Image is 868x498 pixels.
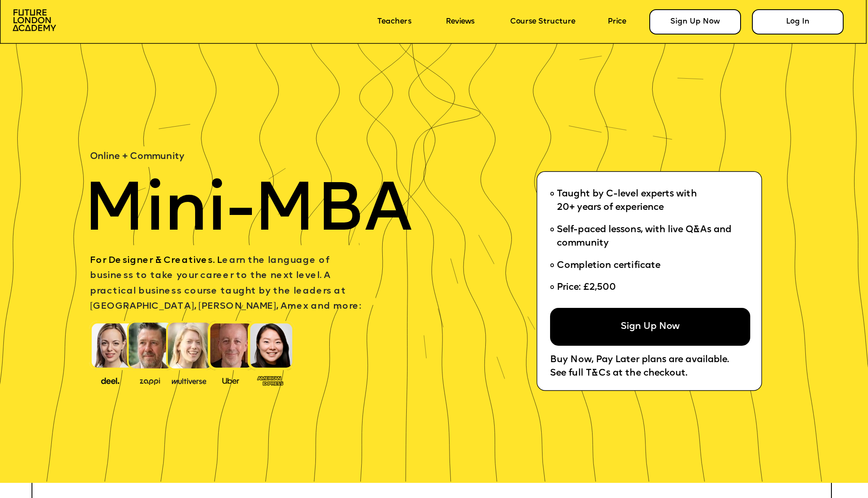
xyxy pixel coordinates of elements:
span: earn the language of business to take your career to the next level. A practical business course ... [90,256,361,311]
a: Teachers [377,18,411,26]
img: image-b7d05013-d886-4065-8d38-3eca2af40620.png [169,374,209,385]
img: image-b2f1584c-cbf7-4a77-bbe0-f56ae6ee31f2.png [133,375,167,384]
img: image-93eab660-639c-4de6-957c-4ae039a0235a.png [254,373,288,386]
img: image-388f4489-9820-4c53-9b08-f7df0b8d4ae2.png [93,374,127,385]
a: Reviews [446,18,475,26]
span: Online + Community [90,152,184,162]
a: Price [608,18,626,26]
a: Course Structure [510,18,575,26]
img: image-99cff0b2-a396-4aab-8550-cf4071da2cb9.png [214,375,248,384]
span: Buy Now, Pay Later plans are available. [550,355,729,365]
span: Completion certificate [557,261,660,270]
img: image-aac980e9-41de-4c2d-a048-f29dd30a0068.png [13,9,56,31]
span: Mini-MBA [83,179,412,246]
span: See full T&Cs at the checkout. [550,369,688,378]
span: Price: £2,500 [557,283,616,292]
span: For Designer & Creatives. L [90,256,222,265]
span: Self-paced lessons, with live Q&As and community [557,225,734,248]
span: Taught by C-level experts with 20+ years of experience [557,190,697,212]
